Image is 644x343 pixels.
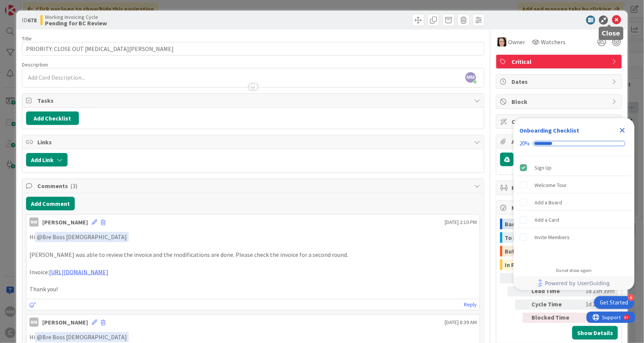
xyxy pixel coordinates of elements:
[49,268,108,276] a: [URL][DOMAIN_NAME]
[512,57,608,66] span: Critical
[572,326,618,340] button: Show Details
[37,233,127,241] span: Bre Boss [DEMOGRAPHIC_DATA]
[445,218,477,226] span: [DATE] 2:10 PM
[37,233,42,241] span: @
[42,218,88,227] div: [PERSON_NAME]
[576,300,615,310] div: 1d 22h 56m
[22,15,37,25] span: ID
[45,20,107,26] b: Pending for BC Review
[16,1,34,10] span: Support
[505,260,585,270] div: In Progress
[29,332,477,342] p: Hi
[26,111,79,125] button: Add Checklist
[445,318,477,326] span: [DATE] 8:39 AM
[520,140,629,147] div: Checklist progress: 20%
[29,218,39,227] div: MM
[556,267,592,273] div: Do not show again
[517,229,632,246] div: Invite Members is incomplete.
[29,268,477,277] p: Invoice:
[535,215,559,224] div: Add a Card
[505,232,603,243] div: To Do
[553,118,565,125] span: ( 0/0 )
[464,300,477,309] a: Reply
[37,138,471,147] span: Links
[29,318,39,327] div: MM
[37,333,127,341] span: Bre Boss [DEMOGRAPHIC_DATA]
[535,198,562,207] div: Add a Board
[512,97,608,106] span: Block
[22,35,32,42] label: Title
[532,313,573,323] div: Blocked Time
[512,77,608,86] span: Dates
[535,181,567,190] div: Welcome Tour
[38,3,42,9] div: 9+
[37,181,471,190] span: Comments
[532,300,573,310] div: Cycle Time
[616,124,629,136] div: Close Checklist
[576,286,615,297] div: 1d 23h 39m
[535,233,570,242] div: Invite Members
[512,137,608,146] span: Attachments
[514,156,635,263] div: Checklist items
[22,42,485,56] input: type card name here...
[594,296,635,309] div: Open Get Started checklist, remaining modules: 4
[512,183,608,192] span: Mirrors
[29,232,477,242] p: Hi
[26,197,75,210] button: Add Comment
[628,294,635,301] div: 4
[517,177,632,193] div: Welcome Tour is incomplete.
[545,279,610,288] span: Powered by UserGuiding
[541,37,565,46] span: Watchers
[600,299,629,306] div: Get Started
[508,37,525,46] span: Owner
[535,163,552,172] div: Sign Up
[26,153,68,167] button: Add Link
[29,285,477,294] p: Thank you!
[498,37,507,46] img: BL
[28,16,37,24] b: 678
[505,219,606,229] div: Backlog
[602,30,621,37] h5: Close
[512,203,608,212] span: Metrics
[465,72,476,83] span: MM
[37,96,471,105] span: Tasks
[37,333,42,341] span: @
[512,117,608,126] span: Custom Fields
[70,182,77,190] span: ( 3 )
[42,318,88,327] div: [PERSON_NAME]
[532,286,573,297] div: Lead Time
[517,194,632,211] div: Add a Board is incomplete.
[45,14,107,20] span: Working Invoicing Cycle
[520,126,579,135] div: Onboarding Checklist
[576,313,615,323] div: 0m
[517,159,632,176] div: Sign Up is complete.
[514,118,635,290] div: Checklist Container
[514,277,635,290] div: Footer
[517,212,632,228] div: Add a Card is incomplete.
[518,277,631,290] a: Powered by UserGuiding
[520,140,530,147] div: 20%
[22,61,48,68] span: Description
[505,246,606,256] div: Buffer
[29,250,477,259] p: [PERSON_NAME] was able to review the invoice and the modifications are done. Please check the inv...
